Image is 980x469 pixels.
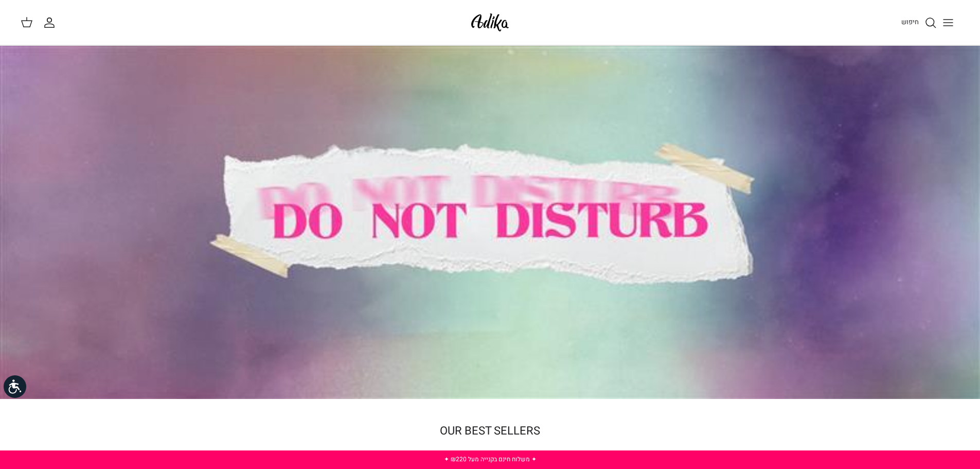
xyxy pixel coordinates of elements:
[444,455,537,464] a: ✦ משלוח חינם בקנייה מעל ₪220 ✦
[468,10,512,34] img: Adika IL
[901,17,919,27] span: חיפוש
[440,423,540,439] a: OUR BEST SELLERS
[937,11,959,34] button: Toggle menu
[901,16,937,29] a: חיפוש
[43,16,60,29] a: החשבון שלי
